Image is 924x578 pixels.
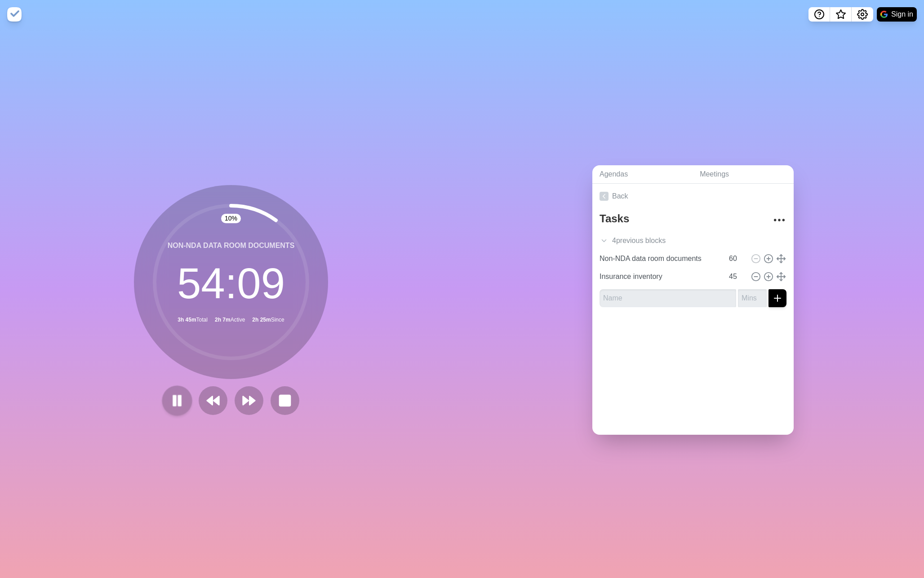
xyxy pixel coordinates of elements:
a: Agendas [592,165,693,184]
span: s [662,235,666,246]
a: Back [592,184,794,209]
input: Mins [725,250,747,268]
input: Mins [738,289,767,307]
button: What’s new [830,7,852,22]
button: Sign in [877,7,917,22]
button: More [770,211,788,229]
img: timeblocks logo [7,7,22,22]
input: Name [600,289,736,307]
input: Name [596,250,724,268]
input: Mins [725,268,747,286]
button: Settings [852,7,873,22]
button: Help [808,7,830,22]
img: google logo [880,11,888,18]
input: Name [596,268,724,286]
a: Meetings [693,165,794,184]
div: 4 previous block [592,232,794,250]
